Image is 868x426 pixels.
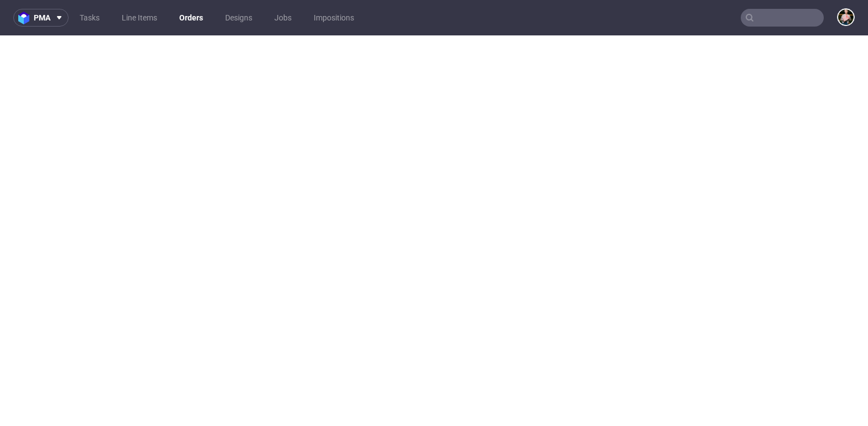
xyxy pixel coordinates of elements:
a: Orders [173,9,210,27]
a: Tasks [73,9,106,27]
img: logo [18,12,34,24]
a: Designs [219,9,259,27]
a: Jobs [268,9,298,27]
img: Marta Tomaszewska [838,9,854,25]
span: pma [34,14,50,22]
button: pma [13,9,69,27]
a: Impositions [307,9,361,27]
a: Line Items [115,9,164,27]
